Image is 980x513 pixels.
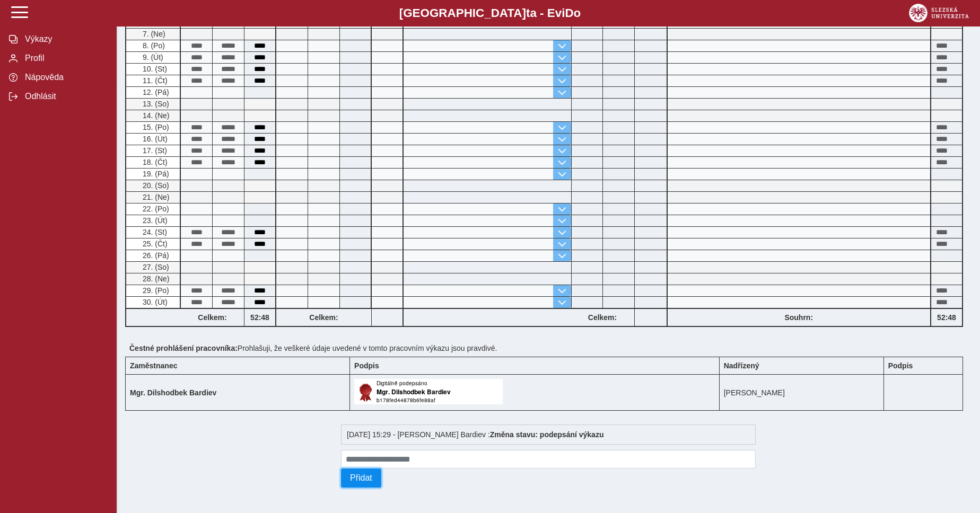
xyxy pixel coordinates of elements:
[141,216,168,225] span: 23. (Út)
[141,53,163,61] span: 9. (Út)
[129,344,238,352] b: Čestné prohlášení pracovníka:
[125,340,972,357] div: Prohlašuji, že veškeré údaje uvedené v tomto pracovním výkazu jsou pravdivé.
[244,313,275,322] b: 52:48
[141,193,170,201] span: 21. (Ne)
[354,379,503,404] img: Digitálně podepsáno uživatelem
[141,146,167,155] span: 17. (St)
[931,313,962,322] b: 52:48
[724,361,759,370] b: Nadřízený
[141,240,168,248] span: 25. (Čt)
[141,228,167,236] span: 24. (St)
[571,313,634,322] b: Celkem:
[32,6,948,20] b: [GEOGRAPHIC_DATA] a - Evi
[784,313,813,322] b: Souhrn:
[141,181,169,190] span: 20. (So)
[526,6,530,20] span: t
[141,88,169,96] span: 12. (Pá)
[141,123,169,131] span: 15. (Po)
[22,34,108,44] span: Výkazy
[22,73,108,82] span: Nápověda
[141,65,167,73] span: 10. (St)
[141,41,165,50] span: 8. (Po)
[141,30,165,38] span: 7. (Ne)
[141,298,168,306] span: 30. (Út)
[341,468,381,488] button: Přidat
[141,205,169,213] span: 22. (Po)
[888,361,913,370] b: Podpis
[141,111,170,120] span: 14. (Ne)
[909,4,969,22] img: logo_web_su.png
[141,286,169,295] span: 29. (Po)
[141,100,169,108] span: 13. (So)
[354,361,379,370] b: Podpis
[141,76,168,85] span: 11. (Čt)
[719,375,883,411] td: [PERSON_NAME]
[565,6,573,20] span: D
[350,473,372,483] span: Přidat
[130,361,177,370] b: Zaměstnanec
[141,263,169,271] span: 27. (So)
[141,158,168,166] span: 18. (Čt)
[22,92,108,101] span: Odhlásit
[341,424,756,445] div: [DATE] 15:29 - [PERSON_NAME] Bardiev :
[490,430,604,439] b: Změna stavu: podepsání výkazu
[141,275,170,283] span: 28. (Ne)
[276,313,371,322] b: Celkem:
[141,251,169,260] span: 26. (Pá)
[22,54,108,63] span: Profil
[130,388,216,397] b: Mgr. Dilshodbek Bardiev
[181,313,244,322] b: Celkem:
[141,135,168,143] span: 16. (Út)
[141,170,169,178] span: 19. (Pá)
[574,6,581,20] span: o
